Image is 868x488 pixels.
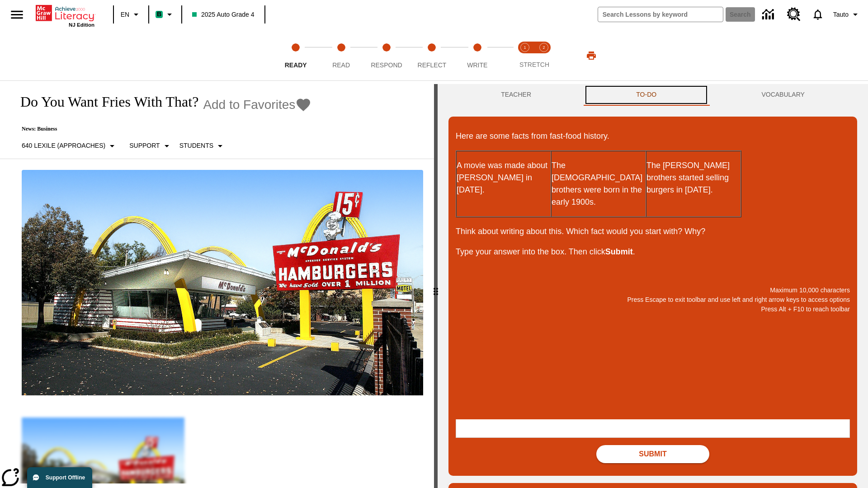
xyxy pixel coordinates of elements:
[179,141,213,150] p: Students
[830,6,864,23] button: Profile/Settings
[596,445,709,463] button: Submit
[36,3,94,28] div: Home
[22,170,423,396] img: One of the first McDonald's stores, with the iconic red sign and golden arches.
[11,126,311,132] p: News: Business
[806,3,830,26] a: Notifications
[121,10,129,19] span: EN
[176,138,229,154] button: Select Student
[584,84,709,106] button: TO-DO
[315,31,367,80] button: Read step 2 of 5
[646,160,741,196] p: The [PERSON_NAME] brothers started selling burgers in [DATE].
[456,295,850,305] p: Press Escape to exit toolbar and use left and right arrow keys to access options
[332,61,350,69] span: Read
[598,7,723,22] input: search field
[360,31,413,80] button: Respond step 3 of 5
[605,247,633,256] strong: Submit
[18,138,121,154] button: Select Lexile, 640 Lexile (Approaches)
[757,2,782,27] a: Data Center
[524,45,526,50] text: 1
[4,1,30,28] button: Open side menu
[152,6,179,23] button: Boost Class color is mint green. Change class color
[456,246,850,258] p: Type your answer into the box. Then click .
[456,286,850,295] p: Maximum 10,000 characters
[117,6,146,23] button: Language: EN, Select a language
[451,31,504,80] button: Write step 5 of 5
[269,31,322,80] button: Ready step 1 of 5
[457,160,551,196] p: A movie was made about [PERSON_NAME] in [DATE].
[157,9,161,20] span: B
[4,7,132,15] body: Maximum 10,000 characters Press Escape to exit toolbar and use left and right arrow keys to acces...
[418,61,447,69] span: Reflect
[192,10,255,19] span: 2025 Auto Grade 4
[577,47,606,64] button: Print
[552,160,646,208] p: The [DEMOGRAPHIC_DATA] brothers were born in the early 1900s.
[456,305,850,314] p: Press Alt + F10 to reach toolbar
[512,31,538,80] button: Stretch Read step 1 of 2
[782,2,806,27] a: Resource Center, Will open in new tab
[448,84,857,106] div: Instructional Panel Tabs
[456,225,850,238] p: Think about writing about this. Which fact would you start with? Why?
[833,10,849,19] span: Tauto
[129,141,160,150] p: Support
[448,84,584,106] button: Teacher
[285,61,307,69] span: Ready
[11,94,198,110] h1: Do You Want Fries With That?
[531,31,557,80] button: Stretch Respond step 2 of 2
[203,98,295,112] span: Add to Favorites
[456,130,850,142] p: Here are some facts from fast-food history.
[203,97,311,113] button: Add to Favorites - Do You Want Fries With That?
[69,22,94,28] span: NJ Edition
[467,61,487,69] span: Write
[46,474,85,481] span: Support Offline
[709,84,857,106] button: VOCABULARY
[438,84,868,488] div: activity
[519,61,549,68] span: STRETCH
[434,84,438,488] div: Press Enter or Spacebar and then press right and left arrow keys to move the slider
[542,45,545,50] text: 2
[406,31,458,80] button: Reflect step 4 of 5
[22,141,105,150] p: 640 Lexile (Approaches)
[126,138,175,154] button: Scaffolds, Support
[27,467,92,488] button: Support Offline
[371,61,402,69] span: Respond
